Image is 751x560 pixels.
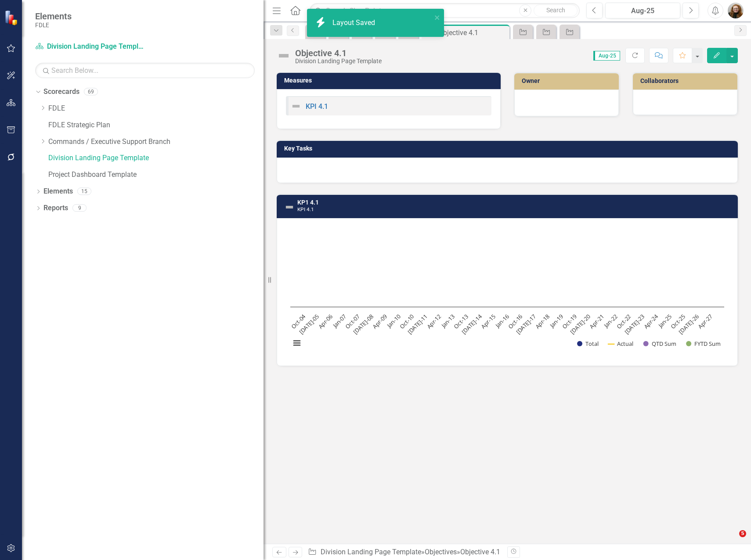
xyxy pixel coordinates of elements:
div: Objective 4.1 [295,48,382,58]
span: Aug-25 [593,51,620,61]
a: Reports [43,203,68,213]
text: Apr-18 [534,312,551,330]
div: Chart. Highcharts interactive chart. [286,225,729,357]
text: Apr-06 [317,312,334,330]
a: Commands / Executive Support Branch [48,137,264,147]
button: close [434,12,440,22]
span: 5 [739,530,746,537]
a: Division Landing Page Template [48,153,264,163]
text: Jan-16 [493,312,511,330]
div: 69 [84,88,98,96]
small: KPI 4.1 [297,206,314,212]
a: FDLE [48,104,264,114]
text: Jan-13 [439,312,456,330]
img: Not Defined [291,101,301,111]
text: [DATE]-05 [297,312,321,336]
img: ClearPoint Strategy [4,10,20,25]
span: Elements [35,11,72,22]
text: Oct-04 [289,312,307,330]
a: KP1 4.1 [297,199,319,206]
a: Scorecards [43,87,79,97]
text: Apr-12 [425,312,443,330]
a: Project Dashboard Template [48,170,264,180]
text: Apr-27 [696,312,714,330]
button: Show Total [577,340,599,348]
text: [DATE]-23 [623,312,646,336]
a: Division Landing Page Template [321,548,421,556]
img: Not Defined [277,49,291,63]
text: Jan-07 [330,312,348,330]
h3: Owner [522,78,614,84]
div: » » [308,547,501,557]
iframe: Intercom live chat [721,530,742,551]
span: Search [546,7,565,14]
h3: Collaborators [640,78,733,84]
img: Not Defined [284,202,295,212]
text: Oct-13 [452,312,469,330]
h3: Key Tasks [284,145,733,152]
text: Jan-25 [656,312,673,330]
text: Apr-21 [588,312,605,330]
h3: Measures [284,77,496,84]
div: Objective 4.1 [438,27,507,38]
a: KPI 4.1 [306,102,328,111]
div: Objective 4.1 [460,548,500,556]
a: FDLE Strategic Plan [48,120,264,130]
text: [DATE]-17 [514,312,538,336]
button: View chart menu, Chart [291,337,303,349]
button: Show Actual [608,340,633,348]
text: Oct-16 [506,312,524,330]
div: 9 [72,205,87,212]
a: Objectives [425,548,457,556]
text: Oct-10 [398,312,415,330]
a: Division Landing Page Template [35,42,145,52]
text: [DATE]-08 [352,312,375,336]
text: Jan-22 [602,312,619,330]
text: Oct-19 [560,312,578,330]
text: Apr-15 [479,312,497,330]
button: Show QTD Sum [643,340,676,348]
button: Search [534,4,578,17]
input: Search Below... [35,63,255,78]
text: Jan-10 [385,312,402,330]
svg: Interactive chart [286,225,729,357]
div: Aug-25 [608,6,677,16]
text: Jan-19 [547,312,565,330]
button: Show FYTD Sum [686,340,721,348]
img: Jennifer Siddoway [728,3,744,18]
text: [DATE]-26 [677,312,700,336]
div: Division Landing Page Template [295,58,382,65]
small: FDLE [35,22,72,29]
a: Elements [43,187,73,197]
text: [DATE]-20 [569,312,592,336]
div: Layout Saved [332,18,377,28]
button: Aug-25 [605,3,680,18]
text: [DATE]-11 [406,312,429,336]
text: Oct-22 [615,312,632,330]
div: 15 [77,188,91,195]
text: Oct-07 [343,312,361,330]
text: Oct-25 [669,312,686,330]
text: Apr-24 [642,312,660,330]
input: Search ClearPoint... [310,3,580,18]
text: Apr-09 [371,312,388,330]
text: [DATE]-14 [460,312,484,336]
